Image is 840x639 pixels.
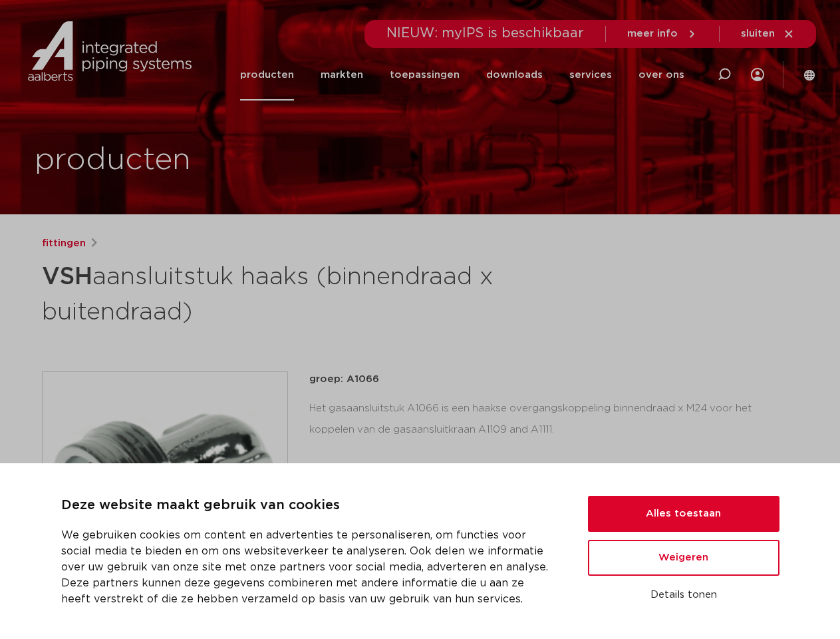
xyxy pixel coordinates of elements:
[35,139,191,182] h1: producten
[386,27,584,40] span: NIEUW: myIPS is beschikbaar
[588,540,779,576] button: Weigeren
[42,236,86,252] a: fittingen
[741,28,795,40] a: sluiten
[42,265,92,289] strong: VSH
[43,372,287,617] img: Product Image for VSH aansluitstuk haaks (binnendraad x buitendraad)
[240,49,684,101] nav: Menu
[627,28,698,40] a: meer info
[321,49,363,101] a: markten
[588,496,779,532] button: Alles toestaan
[240,49,294,101] a: producten
[741,29,775,39] span: sluiten
[309,398,799,441] div: Het gasaansluitstuk A1066 is een haakse overgangskoppeling binnendraad x M24 voor het koppelen va...
[61,495,556,517] p: Deze website maakt gebruik van cookies
[486,49,543,101] a: downloads
[42,257,541,329] h1: aansluitstuk haaks (binnendraad x buitendraad)
[751,60,764,89] div: my IPS
[61,527,556,607] p: We gebruiken cookies om content en advertenties te personaliseren, om functies voor social media ...
[627,29,678,39] span: meer info
[390,49,460,101] a: toepassingen
[309,371,799,387] p: groep: A1066
[638,49,684,101] a: over ons
[588,584,779,606] button: Details tonen
[569,49,612,101] a: services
